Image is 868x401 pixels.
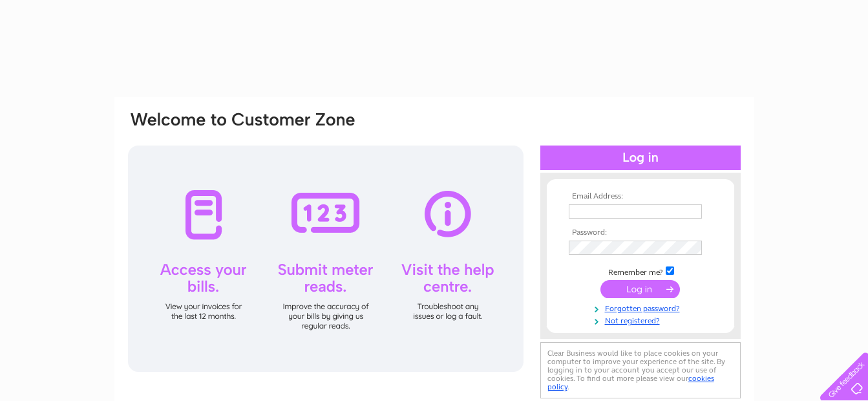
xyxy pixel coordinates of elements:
[569,314,715,326] a: Not registered?
[569,301,715,314] a: Forgotten password?
[566,265,715,277] td: Remember me?
[566,228,715,237] th: Password:
[600,280,680,298] input: Submit
[540,342,741,398] div: Clear Business would like to place cookies on your computer to improve your experience of the sit...
[566,192,715,201] th: Email Address:
[547,374,714,391] a: cookies policy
